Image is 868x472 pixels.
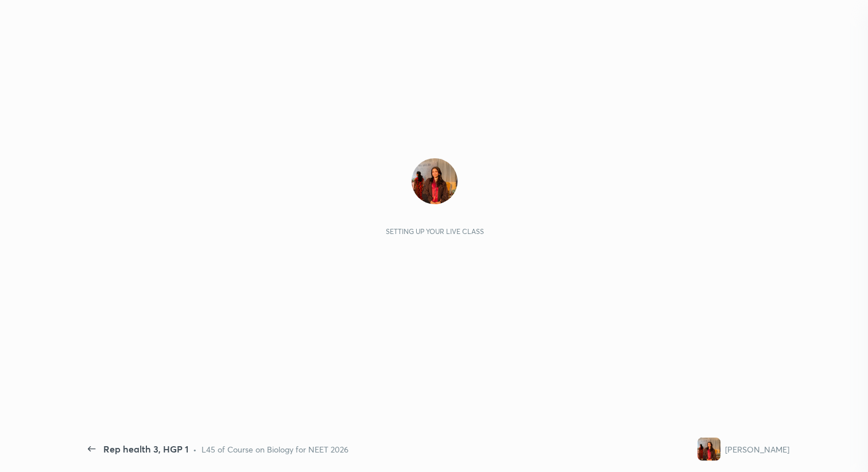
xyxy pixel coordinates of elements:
[103,442,188,456] div: Rep health 3, HGP 1
[725,443,789,455] div: [PERSON_NAME]
[201,443,348,455] div: L45 of Course on Biology for NEET 2026
[193,443,197,455] div: •
[386,227,484,236] div: Setting up your live class
[412,158,458,204] img: 9fba9e39355a4b27a121417188630cea.jpg
[697,438,720,461] img: 9fba9e39355a4b27a121417188630cea.jpg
